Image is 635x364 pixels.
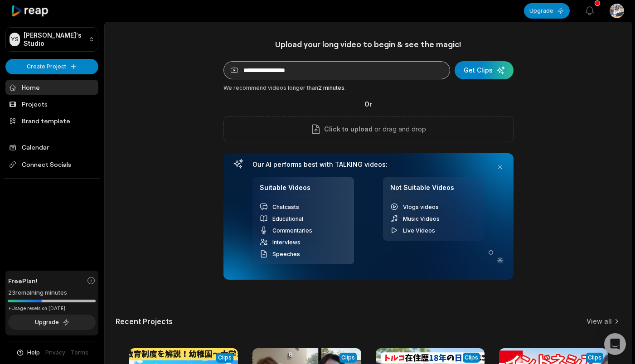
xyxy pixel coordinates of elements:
[390,184,477,197] h4: Not Suitable Videos
[223,84,514,92] div: We recommend videos longer than .
[5,80,98,95] a: Home
[24,31,85,48] p: [PERSON_NAME]'s Studio
[5,140,98,155] a: Calendar
[5,59,98,74] button: Create Project
[252,160,485,169] h3: Our AI performs best with TALKING videos:
[5,97,98,112] a: Projects
[272,204,299,210] span: Chatcasts
[8,276,38,286] span: Free Plan!
[524,3,570,19] button: Upgrade
[8,305,96,312] div: *Usage resets on [DATE]
[272,239,301,246] span: Interviews
[324,124,373,135] span: Click to upload
[5,156,98,173] span: Connect Socials
[403,227,435,234] span: Live Videos
[403,215,440,222] span: Music Videos
[8,315,96,330] button: Upgrade
[45,349,65,357] a: Privacy
[71,349,88,357] a: Terms
[604,333,626,355] div: Open Intercom Messenger
[223,39,514,49] h1: Upload your long video to begin & see the magic!
[403,204,439,210] span: Vlogs videos
[272,227,312,234] span: Commentaries
[272,215,303,222] span: Educational
[5,113,98,128] a: Brand template
[455,61,514,79] button: Get Clips
[272,251,300,257] span: Speeches
[260,184,347,197] h4: Suitable Videos
[8,288,96,297] div: 23 remaining minutes
[27,349,40,357] span: Help
[587,317,612,326] a: View all
[373,124,426,135] p: or drag and drop
[116,317,173,326] h2: Recent Projects
[10,33,20,46] div: YS
[357,99,379,109] span: Or
[318,84,344,91] span: 2 minutes
[16,349,40,357] button: Help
